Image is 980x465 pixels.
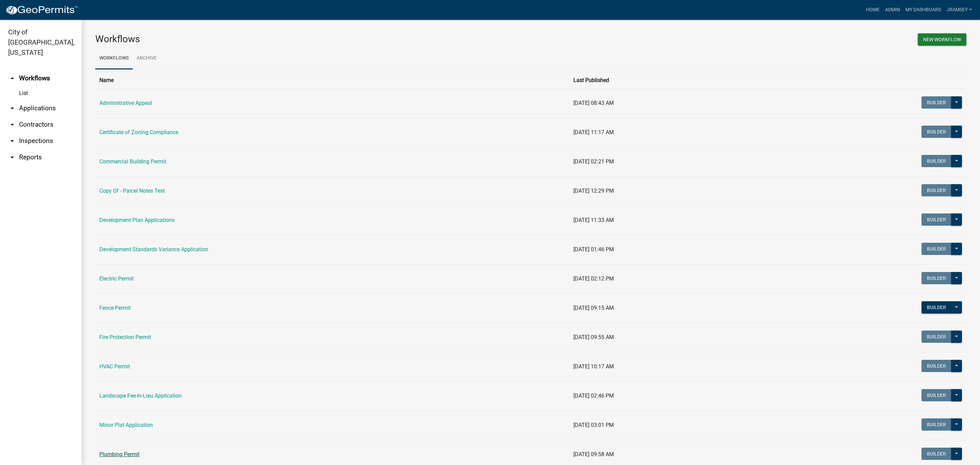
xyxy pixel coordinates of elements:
button: Builder [921,243,951,255]
a: Admin [882,3,903,16]
a: Workflows [95,48,133,69]
button: Builder [921,389,951,401]
a: My Dashboard [903,3,944,16]
a: Electric Permit [99,275,134,282]
button: Builder [921,272,951,284]
button: Builder [921,331,951,343]
span: [DATE] 01:46 PM [573,246,614,253]
a: Home [863,3,882,16]
button: Builder [921,96,951,109]
span: [DATE] 11:33 AM [573,217,614,223]
a: Copy Of - Parcel Notes Test [99,188,165,194]
i: arrow_drop_down [8,153,16,161]
i: arrow_drop_down [8,121,16,129]
button: Builder [921,126,951,138]
a: Fire Protection Permit [99,334,151,340]
button: Builder [921,360,951,372]
th: Name [95,72,569,89]
a: Archive [133,48,161,69]
span: [DATE] 12:29 PM [573,188,614,194]
a: Certificate of Zoning Compliance [99,129,178,135]
span: [DATE] 02:12 PM [573,275,614,282]
th: Last Published [569,72,766,89]
a: HVAC Permit [99,363,130,370]
i: arrow_drop_up [8,74,16,82]
span: [DATE] 03:01 PM [573,422,614,428]
a: Development Plan Applications [99,217,175,223]
a: Fence Permit [99,305,131,311]
span: [DATE] 02:21 PM [573,158,614,165]
a: Commercial Building Permit [99,158,166,165]
h3: Workflows [95,33,526,45]
span: [DATE] 09:58 AM [573,451,614,458]
i: arrow_drop_down [8,104,16,112]
span: [DATE] 09:15 AM [573,305,614,311]
button: Builder [921,213,951,226]
a: Development Standards Variance Application [99,246,208,253]
span: [DATE] 10:17 AM [573,363,614,370]
span: [DATE] 11:17 AM [573,129,614,135]
a: Minor Plat Application [99,422,153,428]
button: Builder [921,418,951,431]
span: [DATE] 02:46 PM [573,392,614,399]
button: Builder [921,448,951,460]
button: Builder [921,301,951,314]
a: jramsey [944,3,975,16]
button: Builder [921,184,951,196]
span: [DATE] 09:55 AM [573,334,614,340]
a: Plumbing Permit [99,451,140,458]
span: [DATE] 08:43 AM [573,100,614,106]
button: New Workflow [918,33,966,46]
i: arrow_drop_down [8,137,16,145]
a: Landscape Fee-In-Lieu Application [99,392,182,399]
a: Administrative Appeal [99,100,152,106]
button: Builder [921,155,951,167]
